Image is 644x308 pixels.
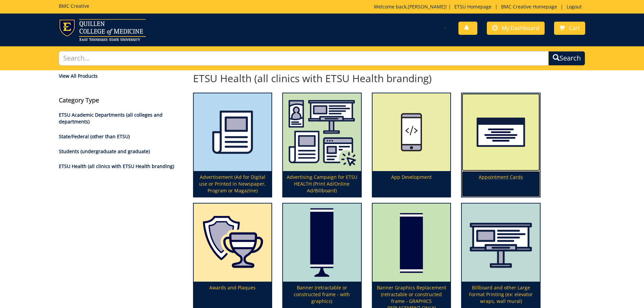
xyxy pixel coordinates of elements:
[462,204,540,282] img: canvas-5fff48368f7674.25692951.png
[59,163,174,169] a: ETSU Health (all clinics with ETSU Health branding)
[487,22,545,35] a: My Dashboard
[498,3,560,10] a: BMC Creative Homepage
[373,93,451,197] a: App Development
[283,93,361,197] a: Advertising Campaign for ETSU HEALTH (Print Ad/Online Ad/Billboard)
[563,3,585,10] a: Logout
[194,171,272,197] p: Advertisement (Ad for Digital use or Printed in Newspaper, Program or Magazine)
[193,73,541,84] h2: ETSU Health (all clinics with ETSU Health branding)
[194,204,272,282] img: plaques-5a7339fccbae09.63825868.png
[59,112,163,125] a: ETSU Academic Departments (all colleges and departments)
[554,22,585,35] a: Cart
[373,204,451,282] img: graphics-only-banner-5949222f1cdc31.93524894.png
[59,19,146,41] img: ETSU logo
[283,93,361,171] img: etsu%20health%20marketing%20campaign%20image-6075f5506d2aa2.29536275.png
[462,171,540,197] p: Appointment Cards
[194,93,272,197] a: Advertisement (Ad for Digital use or Printed in Newspaper, Program or Magazine)
[283,204,361,282] img: retractable-banner-59492b401f5aa8.64163094.png
[59,133,130,140] a: State/Federal (other than ETSU)
[59,73,183,79] a: View All Products
[59,148,150,155] a: Students (undergraduate and graduate)
[374,3,585,10] p: Welcome back, ! | | |
[194,93,272,171] img: printmedia-5fff40aebc8a36.86223841.png
[59,3,89,8] h5: BMC Creative
[502,24,539,32] span: My Dashboard
[462,93,540,197] a: Appointment Cards
[373,171,451,197] p: App Development
[59,97,183,104] h4: Category Type
[548,51,585,66] button: Search
[451,3,495,10] a: ETSU Homepage
[283,171,361,197] p: Advertising Campaign for ETSU HEALTH (Print Ad/Online Ad/Billboard)
[408,3,446,10] a: [PERSON_NAME]
[59,51,549,66] input: Search...
[569,24,580,32] span: Cart
[462,93,540,171] img: appointment%20cards-6556843a9f7d00.21763534.png
[373,93,451,171] img: app%20development%20icon-655684178ce609.47323231.png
